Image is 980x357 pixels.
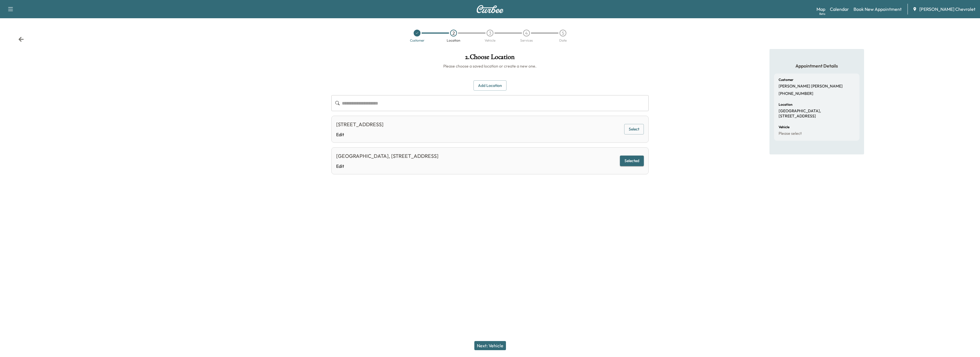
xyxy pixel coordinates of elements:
span: [PERSON_NAME] Chevrolet [919,6,975,13]
h6: Vehicle [779,125,789,129]
a: Edit [336,163,438,170]
h5: Appointment Details [774,63,859,69]
div: 2 [450,30,457,36]
a: MapBeta [816,6,825,13]
button: Add Location [473,80,507,91]
a: Calendar [830,6,849,13]
a: Edit [336,131,383,138]
div: 4 [523,30,530,36]
div: [STREET_ADDRESS] [336,121,383,128]
div: Location [447,39,460,42]
div: Services [520,39,533,42]
img: Curbee Logo [476,5,504,13]
p: Please select [779,131,802,136]
div: 3 [487,30,493,36]
h1: 2 . Choose Location [331,54,649,63]
div: Back [18,36,24,42]
div: [GEOGRAPHIC_DATA], [STREET_ADDRESS] [336,152,438,160]
button: Select [624,124,644,134]
div: Beta [819,12,825,16]
div: 5 [560,30,566,36]
div: Date [559,39,567,42]
h6: Location [779,103,793,106]
button: Next: Vehicle [474,341,506,350]
h6: Customer [779,78,793,81]
p: [PHONE_NUMBER] [779,91,813,96]
a: Book New Appointment [854,6,902,13]
h6: Please choose a saved location or create a new one. [331,63,649,69]
p: [PERSON_NAME] [PERSON_NAME] [779,84,843,89]
button: Selected [620,156,644,166]
div: Customer [410,39,424,42]
p: [GEOGRAPHIC_DATA], [STREET_ADDRESS] [779,109,855,119]
div: Vehicle [485,39,495,42]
